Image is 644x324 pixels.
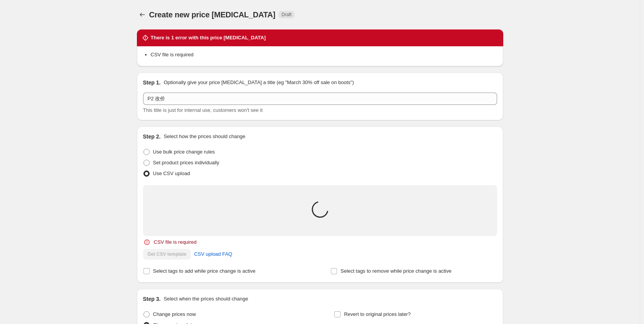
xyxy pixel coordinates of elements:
span: Select tags to remove while price change is active [341,268,452,274]
span: Change prices now [153,311,196,317]
button: Price change jobs [137,9,148,20]
li: CSV file is required [151,51,497,59]
span: Revert to original prices later? [344,311,411,317]
span: Use CSV upload [153,170,190,176]
h2: There is 1 error with this price [MEDICAL_DATA] [151,34,266,42]
p: Optionally give your price [MEDICAL_DATA] a title (eg "March 30% off sale on boots") [164,79,354,86]
h2: Step 1. [143,79,161,86]
span: This title is just for internal use, customers won't see it [143,107,263,113]
span: CSV upload FAQ [194,250,232,258]
span: Set product prices individually [153,160,219,165]
span: CSV file is required [154,238,197,246]
span: Select tags to add while price change is active [153,268,256,274]
span: Draft [282,12,292,18]
span: Use bulk price change rules [153,149,215,155]
h2: Step 3. [143,295,161,303]
p: Select when the prices should change [164,295,248,303]
a: CSV upload FAQ [189,248,237,260]
h2: Step 2. [143,133,161,140]
span: Create new price [MEDICAL_DATA] [149,10,276,19]
p: Select how the prices should change [164,133,245,140]
input: 30% off holiday sale [143,93,497,105]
